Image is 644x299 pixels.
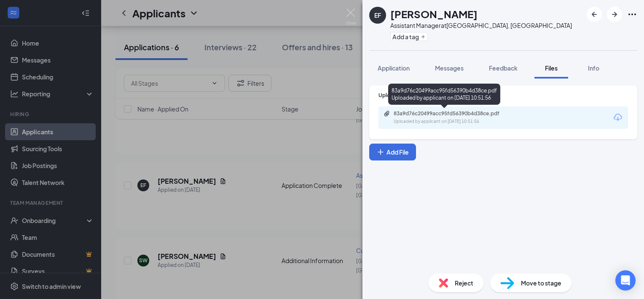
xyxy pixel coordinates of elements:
[607,7,622,22] button: ArrowRight
[378,64,410,72] span: Application
[455,278,473,288] span: Reject
[384,110,520,125] a: Paperclip83a9d76c20499acc95fd56390b4d38ce.pdfUploaded by applicant on [DATE] 10:51:56
[394,110,512,117] div: 83a9d76c20499acc95fd56390b4d38ce.pdf
[587,7,602,22] button: ArrowLeftNew
[378,92,628,99] div: Upload Resume
[521,278,561,288] span: Move to stage
[374,11,381,19] div: EF
[613,112,623,122] svg: Download
[390,32,428,41] button: PlusAdd a tag
[588,64,599,72] span: Info
[369,144,416,160] button: Add FilePlus
[390,7,478,21] h1: [PERSON_NAME]
[489,64,518,72] span: Feedback
[435,64,464,72] span: Messages
[545,64,558,72] span: Files
[589,9,599,19] svg: ArrowLeftNew
[388,84,500,105] div: 83a9d76c20499acc95fd56390b4d38ce.pdf Uploaded by applicant on [DATE] 10:51:56
[421,34,426,39] svg: Plus
[627,9,637,19] svg: Ellipses
[609,9,620,19] svg: ArrowRight
[390,21,572,30] div: Assistant Manager at [GEOGRAPHIC_DATA], [GEOGRAPHIC_DATA]
[384,110,390,117] svg: Paperclip
[376,148,385,156] svg: Plus
[615,270,636,291] div: Open Intercom Messenger
[394,118,520,125] div: Uploaded by applicant on [DATE] 10:51:56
